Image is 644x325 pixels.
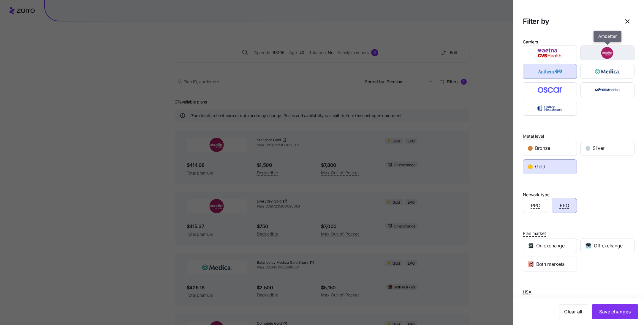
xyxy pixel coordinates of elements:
img: Oscar [528,84,572,96]
span: PPO [531,202,540,209]
span: On exchange [536,242,564,249]
img: Aetna CVS Health [528,47,572,59]
span: Metal level [523,133,544,139]
img: Medica [586,65,629,77]
div: Network type [523,191,550,198]
img: Ambetter [586,47,629,59]
span: Bronze [535,145,550,152]
span: Gold [535,163,545,170]
div: Carriers [523,39,538,45]
span: Both markets [536,260,564,268]
button: Save changes [592,304,638,319]
img: SSM Health Insurance Company [586,84,629,96]
span: HSA [523,289,531,295]
h1: Filter by [523,17,615,26]
span: EPO [560,202,569,209]
button: Clear all [559,304,587,319]
span: Save changes [599,308,631,315]
img: Anthem [528,65,572,77]
span: Plan market [523,230,546,236]
span: Silver [593,145,605,152]
span: Off exchange [594,242,623,249]
span: Clear all [564,308,582,315]
img: UnitedHealthcare [528,102,572,114]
